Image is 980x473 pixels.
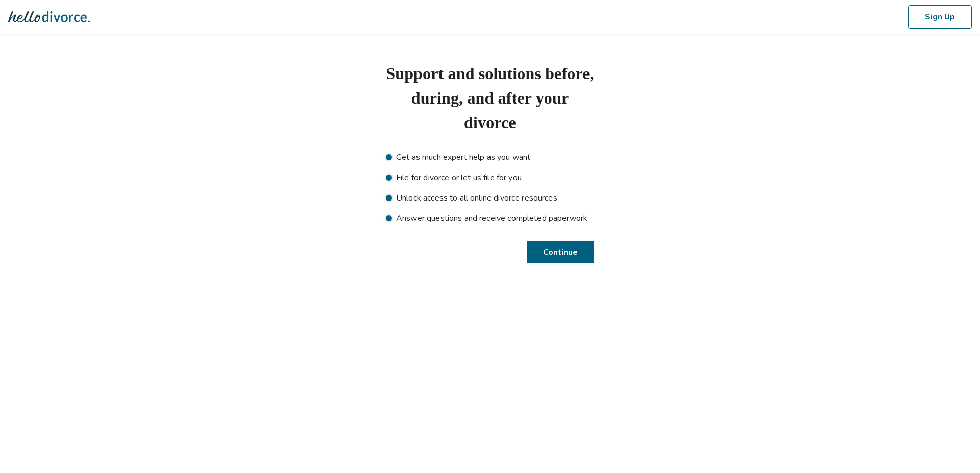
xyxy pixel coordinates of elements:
li: Answer questions and receive completed paperwork [386,212,594,225]
li: Unlock access to all online divorce resources [386,192,594,204]
img: Hello Divorce Logo [8,7,90,27]
li: Get as much expert help as you want [386,151,594,163]
button: Continue [528,241,594,263]
h1: Support and solutions before, during, and after your divorce [386,61,594,135]
button: Sign Up [908,5,972,29]
li: File for divorce or let us file for you [386,171,594,184]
